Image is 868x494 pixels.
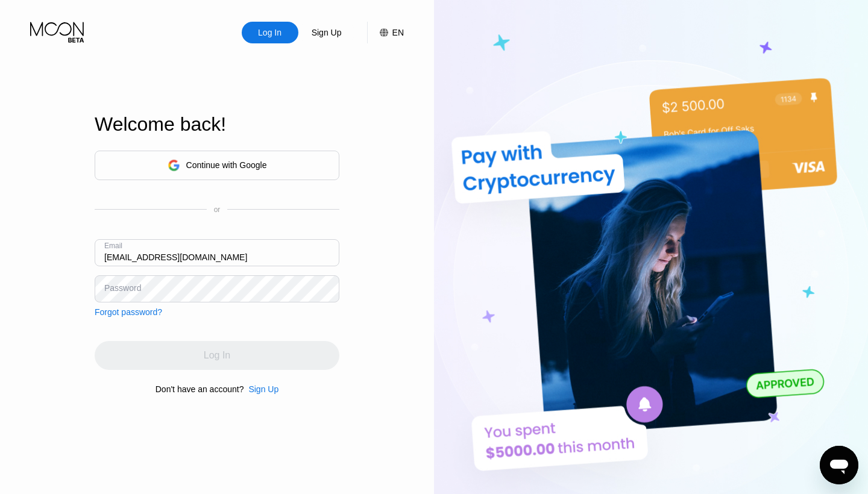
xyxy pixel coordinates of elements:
div: Forgot password? [95,307,162,317]
iframe: Button to launch messaging window [820,446,858,484]
div: Password [104,283,141,293]
div: Log In [257,27,283,39]
div: Continue with Google [186,160,267,170]
div: Continue with Google [95,151,339,180]
div: Don't have an account? [156,384,244,394]
div: or [214,205,221,214]
div: Sign Up [248,384,278,394]
div: Welcome back! [95,113,339,136]
div: Sign Up [310,27,343,39]
div: EN [392,28,404,37]
div: Sign Up [244,384,278,394]
div: Log In [242,22,298,43]
div: Sign Up [298,22,355,43]
div: EN [367,22,404,43]
div: Email [104,242,122,250]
